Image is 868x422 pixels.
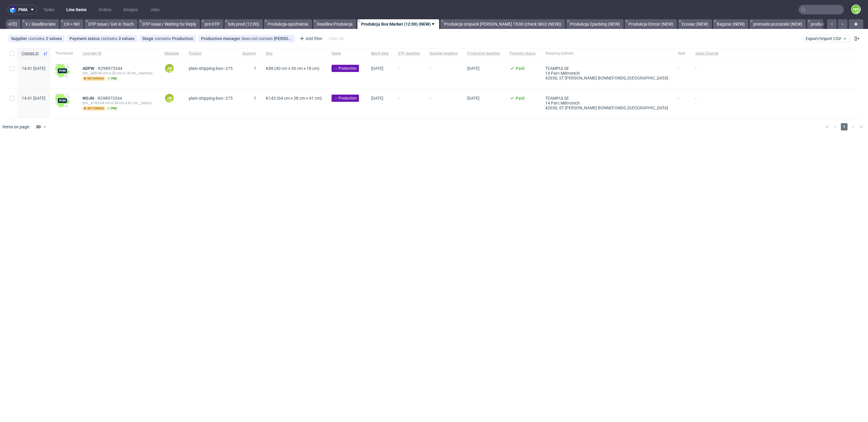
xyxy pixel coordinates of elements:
div: 14 Parc Métrotech [545,101,668,105]
span: K143 (64 cm × 38 cm × 41 cm) [266,96,322,101]
div: 2 values [46,36,62,41]
span: Stage [332,51,361,56]
a: Bagstar (NEW) [713,19,748,29]
a: Line Items [63,5,90,14]
span: - [398,66,420,81]
span: contains [101,36,118,41]
a: NOJN [83,96,98,101]
img: wHgJFi1I6lmhQAAAABJRU5ErkJggg== [55,93,70,108]
span: 1 [254,96,256,101]
span: plain-shipping-box--275 [189,96,233,101]
span: Size [266,51,322,56]
span: pim [106,76,118,81]
span: Production manager [201,36,241,41]
span: Manager [165,51,179,56]
a: Deadline Produkcja [313,19,356,29]
a: Designs [120,5,142,14]
div: TEAMPULSE [545,66,668,71]
span: Payment status [70,36,101,41]
span: does not contain [241,36,274,41]
span: contains [28,36,46,41]
span: contains [155,36,172,41]
img: wHgJFi1I6lmhQAAAABJRU5ErkJggg== [55,64,70,78]
a: Ecosac (NEW) [678,19,712,29]
span: Supplier deadline [429,51,458,56]
span: Spec [678,51,686,56]
a: bds prod (12:00) [225,19,263,29]
span: [DATE] [371,96,383,101]
a: ADPW [83,66,98,71]
span: → Production [334,95,357,101]
button: pma [7,5,37,14]
a: DTP Issue / Get in Touch [85,19,137,29]
span: Shipping address [545,51,668,56]
div: 42650, ST [PERSON_NAME] BONNEFONDS , [GEOGRAPHIC_DATA] [545,76,668,80]
a: CH + NO [60,19,83,29]
div: 42650, ST [PERSON_NAME] BONNEFONDS , [GEOGRAPHIC_DATA] [545,105,668,110]
span: Product [189,51,233,56]
div: bm__k88-40-cm-x-30-cm-x-18-cm__teampulse__ADPW [83,71,155,76]
span: Production deadline [467,51,500,56]
span: Quantity [242,51,256,56]
a: premade pozostałe (NEW) [750,19,806,29]
div: Add filter [297,34,324,43]
a: Produkcja Epacking (NEW) [566,19,624,29]
span: Stage [142,36,155,41]
span: pma [18,8,27,12]
div: bm__k143-64-cm-x-38-cm-x-41-cm__teampulse__NOJN [83,101,155,105]
figcaption: JW [165,94,174,102]
img: logo [10,6,18,13]
span: 14:41 [DATE] [22,96,46,101]
button: Export/Import CSV [803,35,850,42]
div: TEAMPULSE [545,96,668,101]
a: Orders [95,5,115,14]
span: - [429,96,458,111]
span: pim [106,106,118,111]
span: Export/Import CSV [806,36,847,41]
span: → Production [334,66,357,71]
span: 14:41 [DATE] [22,66,46,71]
a: DTP Issue / Waiting for Reply [139,19,200,29]
span: - [695,66,719,81]
span: - [398,96,420,111]
span: returning [83,106,105,111]
div: 3 values [118,36,134,41]
span: - [678,96,686,111]
figcaption: JW [165,64,174,73]
div: Clear all [327,34,344,43]
a: Jobs [146,5,163,14]
span: [DATE] [467,66,480,71]
span: plain-shipping-box--275 [189,66,233,71]
figcaption: MS [852,5,860,14]
span: Batch date [371,51,388,56]
span: Paid [516,66,524,71]
span: Created at [22,51,41,56]
span: 1 [841,123,848,130]
a: Produkcja Emcor (NEW) [625,19,677,29]
span: DTP deadline [398,51,420,56]
a: pre-DTP [201,19,223,29]
span: returning [83,76,105,81]
span: Payment status [510,51,536,56]
span: - [678,66,686,81]
span: [DATE] [371,66,383,71]
span: 1 [254,66,256,71]
span: - [429,66,458,81]
span: Items on page: [2,124,30,130]
span: Thumbnail [55,51,73,56]
span: Supplier [11,36,28,41]
span: Line item ID [83,51,155,56]
div: 14 Parc Métrotech [545,71,668,76]
span: K88 (40 cm × 30 cm × 18 cm) [266,66,319,71]
a: Produkcja Unipack [PERSON_NAME] 15:00 (check SKU) (NEW)) [440,19,565,29]
span: Paid [516,96,524,101]
a: Tasks [40,5,58,14]
span: Sales Channel [695,51,719,56]
a: R298973344 [98,66,124,71]
a: Produkcja-opóźnienia [264,19,312,29]
span: [DATE] [467,96,480,101]
a: V / Deadline late [22,19,59,29]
